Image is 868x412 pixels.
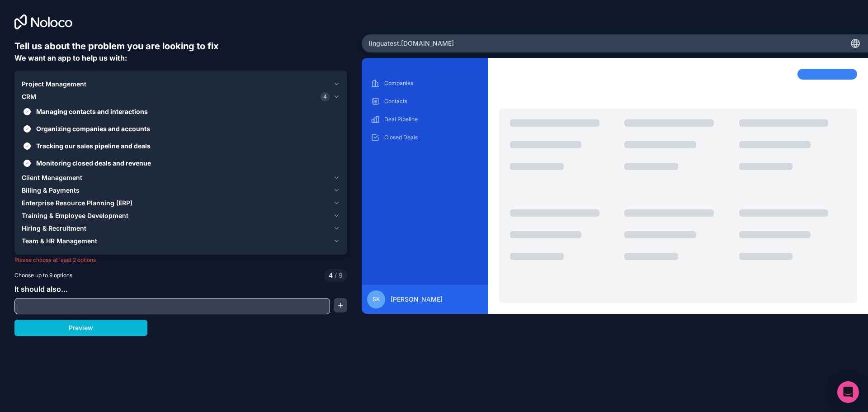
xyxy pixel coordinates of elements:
[24,108,31,115] button: Managing contacts and interactions
[36,124,338,133] span: Organizing companies and accounts
[22,211,128,220] span: Training & Employee Development
[329,271,333,280] span: 4
[14,40,347,52] h6: Tell us about the problem you are looking to fix
[22,237,97,246] span: Team & HR Management
[24,160,31,167] button: Monitoring closed deals and revenue
[837,381,859,403] div: Open Intercom Messenger
[22,103,340,171] div: CRM4
[14,320,147,336] button: Preview
[22,235,340,247] button: Team & HR Management
[369,39,454,48] span: linguatest .[DOMAIN_NAME]
[22,222,340,235] button: Hiring & Recruitment
[22,173,82,182] span: Client Management
[22,92,36,101] span: CRM
[22,224,86,233] span: Hiring & Recruitment
[14,256,347,264] p: Please choose at least 2 options
[22,209,340,222] button: Training & Employee Development
[369,76,481,278] div: scrollable content
[24,142,31,150] button: Tracking our sales pipeline and deals
[384,80,479,87] p: Companies
[384,98,479,105] p: Contacts
[333,271,343,280] span: 9
[321,92,330,101] span: 4
[22,78,340,90] button: Project Management
[22,90,340,103] button: CRM4
[36,107,338,116] span: Managing contacts and interactions
[14,271,72,279] span: Choose up to 9 options
[384,116,479,123] p: Deal Pipeline
[14,284,68,294] span: It should also...
[22,199,132,208] span: Enterprise Resource Planning (ERP)
[384,134,479,141] p: Closed Deals
[373,296,380,303] span: SK
[391,295,443,304] span: [PERSON_NAME]
[22,197,340,209] button: Enterprise Resource Planning (ERP)
[36,158,338,168] span: Monitoring closed deals and revenue
[22,80,86,89] span: Project Management
[335,271,337,279] span: /
[24,125,31,133] button: Organizing companies and accounts
[22,184,340,197] button: Billing & Payments
[14,53,127,62] span: We want an app to help us with:
[22,186,80,195] span: Billing & Payments
[36,141,338,151] span: Tracking our sales pipeline and deals
[22,171,340,184] button: Client Management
